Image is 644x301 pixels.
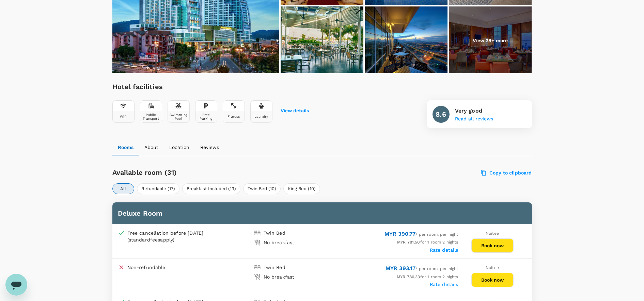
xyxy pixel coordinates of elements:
[449,6,532,74] img: Restaurant
[137,183,179,194] button: Refundable (17)
[471,238,514,253] button: Book now
[365,6,447,74] img: Drinks on verandah
[471,273,514,287] button: Book now
[5,274,27,296] iframe: Button to launch messaging window
[486,265,499,270] span: Nuitee
[397,274,420,279] span: MYR 786.33
[144,144,158,151] p: About
[254,115,268,118] div: Laundry
[486,231,499,236] span: Nuitee
[281,108,309,114] button: View details
[455,107,493,115] p: Very good
[281,6,363,74] img: Restaurant
[150,237,160,243] span: fees
[264,264,285,271] div: Twin Bed
[430,282,458,287] label: Rate details
[384,231,416,237] span: MYR 390.77
[264,239,295,246] div: No breakfast
[112,167,356,178] h6: Available room (31)
[118,208,527,219] h6: Deluxe Room
[386,266,458,271] span: / per room, per night
[227,115,240,118] div: Fitness
[436,109,446,120] h6: 8.6
[197,113,216,120] div: Free Parking
[200,144,219,151] p: Reviews
[481,170,532,176] label: Copy to clipboard
[182,183,240,194] button: Breakfast Included (13)
[169,144,189,151] p: Location
[169,113,188,120] div: Swimming Pool
[118,144,133,151] p: Rooms
[430,247,458,253] label: Rate details
[386,265,416,271] span: MYR 393.17
[142,113,160,120] div: Public Transport
[397,240,420,245] span: MYR 781.50
[283,183,320,194] button: King Bed (10)
[384,232,458,237] span: / per room, per night
[254,230,261,236] img: double-bed-icon
[112,81,309,92] h6: Hotel facilities
[120,115,127,118] div: Wifi
[264,230,285,236] div: Twin Bed
[243,183,281,194] button: Twin Bed (10)
[264,273,295,280] div: No breakfast
[397,274,458,279] span: for 1 room 2 nights
[397,240,458,245] span: for 1 room 2 nights
[455,116,493,122] button: Read all reviews
[254,264,261,271] img: double-bed-icon
[127,230,219,243] div: Free cancellation before [DATE] (standard apply)
[112,183,134,194] button: All
[473,37,508,44] p: View 28+ more
[127,264,166,271] p: Non-refundable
